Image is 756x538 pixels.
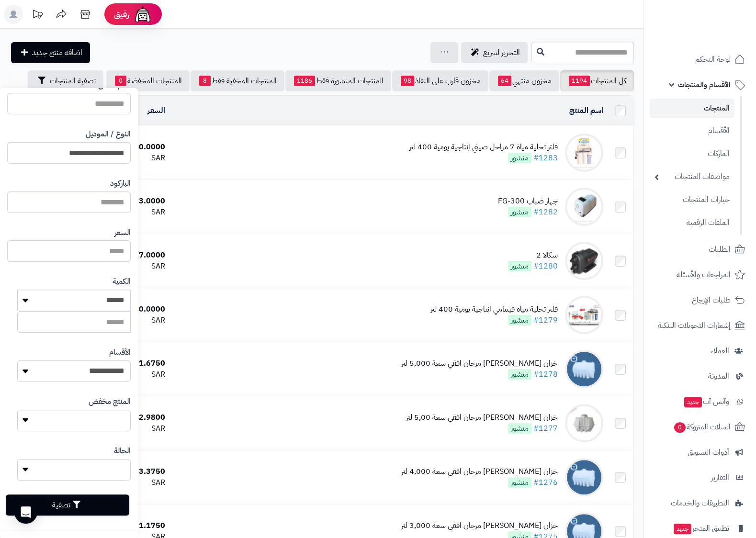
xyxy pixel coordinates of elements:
[650,466,750,489] a: التقارير
[498,196,558,207] div: جهاز ضباب FG-300
[650,289,750,312] a: طلبات الإرجاع
[533,206,558,218] a: #1282
[508,477,531,488] span: منشور
[508,153,531,163] span: منشور
[508,207,531,217] span: منشور
[114,227,131,238] label: السعر
[533,477,558,488] a: #1276
[692,293,731,307] span: طلبات الإرجاع
[50,75,96,87] span: تصفية المنتجات
[688,446,729,459] span: أدوات التسويق
[565,350,603,388] img: خزان المهيدب مرجان افقي سعة 5,000 لتر
[673,420,731,434] span: السلات المتروكة
[650,365,750,388] a: المدونة
[199,76,211,86] span: 8
[533,369,558,380] a: #1278
[565,242,603,280] img: سكالا 2
[658,319,731,332] span: إشعارات التحويلات البنكية
[14,501,37,524] div: Open Intercom Messenger
[677,268,731,281] span: المراجعات والأسئلة
[106,70,190,91] a: المنتجات المخفضة0
[671,496,729,510] span: التطبيقات والخدمات
[565,458,603,496] img: خزان المهيدب مرجان افقي سعة 4,000 لتر
[565,188,603,226] img: جهاز ضباب FG-300
[678,78,731,91] span: الأقسام والمنتجات
[498,76,511,86] span: 64
[569,105,603,116] a: اسم المنتج
[650,167,734,187] a: مواصفات المنتجات
[392,70,488,91] a: مخزون قارب على النفاذ98
[709,243,731,256] span: الطلبات
[650,99,734,118] a: المنتجات
[406,412,558,423] div: خزان [PERSON_NAME] مرجان افقي سعة 5,00 لتر
[25,5,49,26] a: تحديثات المنصة
[533,260,558,272] a: #1280
[98,79,131,90] label: اسم المنتج
[650,339,750,362] a: العملاء
[708,370,729,383] span: المدونة
[11,42,90,63] a: اضافة منتج جديد
[650,314,750,337] a: إشعارات التحويلات البنكية
[114,9,129,20] span: رفيق
[401,520,558,531] div: خزان [PERSON_NAME] مرجان افقي سعة 3,000 لتر
[489,70,559,91] a: مخزون منتهي64
[89,396,131,407] label: المنتج مخفض
[430,304,558,315] div: فلتر تحلية مياه فيتنامي انتاجية يومية 400 لتر
[461,42,528,63] a: التحرير لسريع
[565,134,603,172] img: فلتر تحلية مياة 7 مراحل صيني إنتاجية يومية 400 لتر
[508,423,531,434] span: منشور
[147,105,165,116] a: السعر
[401,466,558,477] div: خزان [PERSON_NAME] مرجان افقي سعة 4,000 لتر
[683,395,729,408] span: وآتس آب
[533,423,558,434] a: #1277
[508,250,558,261] div: سكالا 2
[650,144,734,164] a: الماركات
[483,47,520,58] span: التحرير لسريع
[684,397,702,407] span: جديد
[565,296,603,334] img: فلتر تحلية مياه فيتنامي انتاجية يومية 400 لتر
[650,238,750,261] a: الطلبات
[533,152,558,164] a: #1283
[650,415,750,438] a: السلات المتروكة0
[691,20,747,40] img: logo-2.png
[560,70,634,91] a: كل المنتجات1194
[569,76,590,86] span: 1194
[401,358,558,369] div: خزان [PERSON_NAME] مرجان افقي سعة 5,000 لتر
[285,70,391,91] a: المنتجات المنشورة فقط1186
[673,522,729,535] span: تطبيق المتجر
[650,190,734,210] a: خيارات المنتجات
[32,47,82,58] span: اضافة منتج جديد
[650,390,750,413] a: وآتس آبجديد
[401,76,414,86] span: 98
[650,121,734,141] a: الأقسام
[533,314,558,326] a: #1279
[86,129,131,140] label: النوع / الموديل
[28,70,103,91] button: تصفية المنتجات
[508,261,531,271] span: منشور
[674,524,691,534] span: جديد
[565,404,603,442] img: خزان المهيدب مرجان افقي سعة 5,00 لتر
[650,441,750,464] a: أدوات التسويق
[650,492,750,515] a: التطبيقات والخدمات
[114,446,131,457] label: الحالة
[650,48,750,71] a: لوحة التحكم
[133,5,152,24] img: ai-face.png
[711,471,729,484] span: التقارير
[6,494,129,516] button: تصفية
[650,263,750,286] a: المراجعات والأسئلة
[711,344,729,358] span: العملاء
[109,347,131,358] label: الأقسام
[191,70,284,91] a: المنتجات المخفية فقط8
[294,76,315,86] span: 1186
[695,53,731,66] span: لوحة التحكم
[113,276,131,287] label: الكمية
[115,76,126,86] span: 0
[508,369,531,380] span: منشور
[409,142,558,153] div: فلتر تحلية مياة 7 مراحل صيني إنتاجية يومية 400 لتر
[508,315,531,325] span: منشور
[650,213,734,233] a: الملفات الرقمية
[674,422,686,433] span: 0
[110,178,131,189] label: الباركود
